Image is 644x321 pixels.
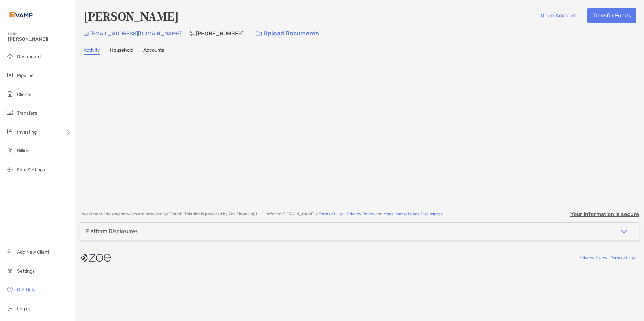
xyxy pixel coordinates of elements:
[8,3,34,27] img: Zoe Logo
[86,228,138,235] div: Platform Disclosures
[535,8,582,23] button: Open Account
[6,146,14,154] img: billing icon
[587,8,636,23] button: Transfer Funds
[347,212,374,216] a: Privacy Policy
[84,47,100,55] a: Activity
[383,212,443,216] a: Model Marketplace Disclosures
[110,47,133,55] a: Household
[90,29,181,38] p: [EMAIL_ADDRESS][DOMAIN_NAME]
[570,211,639,217] p: Your information is secure
[17,73,34,78] span: Pipeline
[17,129,37,135] span: Investing
[256,31,262,36] img: button icon
[84,32,89,36] img: Email Icon
[6,285,14,293] img: get-help icon
[319,212,344,216] a: Terms of Use
[84,8,179,24] h4: [PERSON_NAME]
[17,287,35,293] span: Get Help
[143,47,164,55] a: Accounts
[6,165,14,173] img: firm-settings icon
[17,110,37,116] span: Transfers
[17,54,41,60] span: Dashboard
[17,92,31,97] span: Clients
[6,248,14,256] img: add_new_client icon
[6,304,14,312] img: logout icon
[196,29,244,38] p: [PHONE_NUMBER]
[6,71,14,79] img: pipeline icon
[6,90,14,98] img: clients icon
[611,256,636,260] a: Terms of Use
[80,250,111,265] img: company logo
[17,148,29,154] span: Billing
[252,26,323,41] a: Upload Documents
[6,266,14,275] img: settings icon
[620,227,628,236] img: icon arrow
[17,249,49,255] span: Add New Client
[6,109,14,117] img: transfers icon
[17,268,35,274] span: Settings
[8,36,71,42] span: [PERSON_NAME]!
[189,31,195,36] img: Phone Icon
[17,306,33,312] span: Log out
[80,212,444,217] p: Investment advisory services are provided by TVAMP . This site is powered by Zoe Financial, LLC. ...
[17,167,45,173] span: Firm Settings
[6,52,14,60] img: dashboard icon
[6,128,14,136] img: investing icon
[580,256,607,260] a: Privacy Policy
